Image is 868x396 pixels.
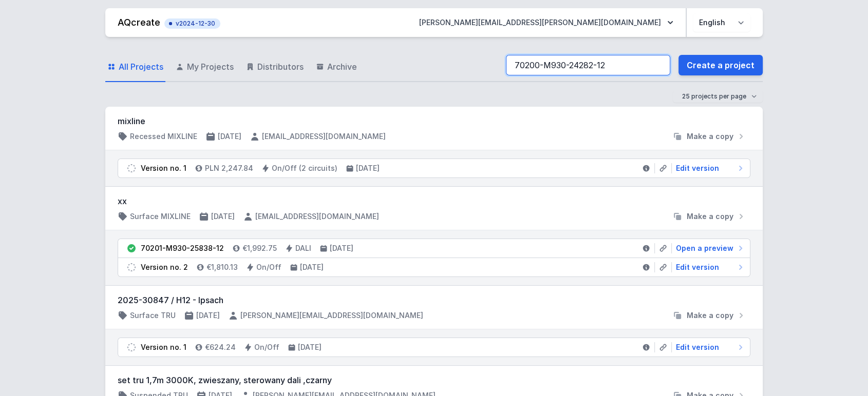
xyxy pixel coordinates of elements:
select: Choose language [693,13,750,32]
h4: DALI [295,243,311,253]
h4: €1,992.75 [242,243,277,253]
h4: Surface MIXLINE [130,211,191,222]
h4: On/Off (2 circuits) [272,163,337,173]
button: [PERSON_NAME][EMAIL_ADDRESS][PERSON_NAME][DOMAIN_NAME] [411,13,682,32]
span: v2024-12-30 [169,19,215,28]
a: Distributors [244,52,306,82]
a: Edit version [672,262,746,272]
h4: [DATE] [300,262,324,272]
h4: €1,810.13 [206,262,238,272]
h4: Recessed MIXLINE [130,131,197,142]
img: draft.svg [126,342,137,352]
a: Edit version [672,342,746,352]
h4: [DATE] [218,131,241,142]
h3: mixline [118,115,750,127]
a: Open a preview [672,243,746,253]
div: Version no. 2 [141,262,188,272]
span: Make a copy [687,211,733,222]
span: Edit version [676,262,719,272]
h4: On/Off [256,262,281,272]
span: Distributors [257,61,304,73]
a: Create a project [678,55,763,75]
span: Make a copy [687,310,733,321]
h4: [EMAIL_ADDRESS][DOMAIN_NAME] [262,131,386,142]
h4: PLN 2,247.84 [205,163,253,173]
input: Search among projects and versions... [506,55,670,75]
div: 70201-M930-25838-12 [141,243,224,253]
span: Edit version [676,342,719,352]
a: AQcreate [118,17,160,28]
span: Open a preview [676,243,733,253]
h3: set tru 1,7m 3000K, zwieszany, sterowany dali ,czarny [118,374,750,386]
span: Edit version [676,163,719,173]
h3: 2025-30847 / H12 - Ipsach [118,294,750,306]
a: All Projects [105,52,165,82]
a: Edit version [672,163,746,173]
h4: On/Off [254,342,279,352]
a: Archive [314,52,359,82]
button: v2024-12-30 [164,16,220,29]
img: draft.svg [126,163,137,173]
div: Version no. 1 [141,342,186,352]
img: draft.svg [126,262,137,272]
a: My Projects [174,52,236,82]
h3: xx [118,195,750,207]
h4: Surface TRU [130,310,176,321]
h4: €624.24 [205,342,236,352]
span: Make a copy [687,131,733,142]
h4: [DATE] [211,211,235,222]
h4: [EMAIL_ADDRESS][DOMAIN_NAME] [255,211,379,222]
h4: [DATE] [196,310,220,321]
button: Make a copy [668,131,750,142]
h4: [DATE] [330,243,353,253]
span: My Projects [187,61,234,73]
button: Make a copy [668,310,750,321]
span: Archive [327,61,357,73]
button: Make a copy [668,211,750,222]
div: Version no. 1 [141,163,186,173]
h4: [DATE] [298,342,322,352]
h4: [PERSON_NAME][EMAIL_ADDRESS][DOMAIN_NAME] [240,310,423,321]
span: All Projects [119,61,163,73]
h4: [DATE] [356,163,380,173]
